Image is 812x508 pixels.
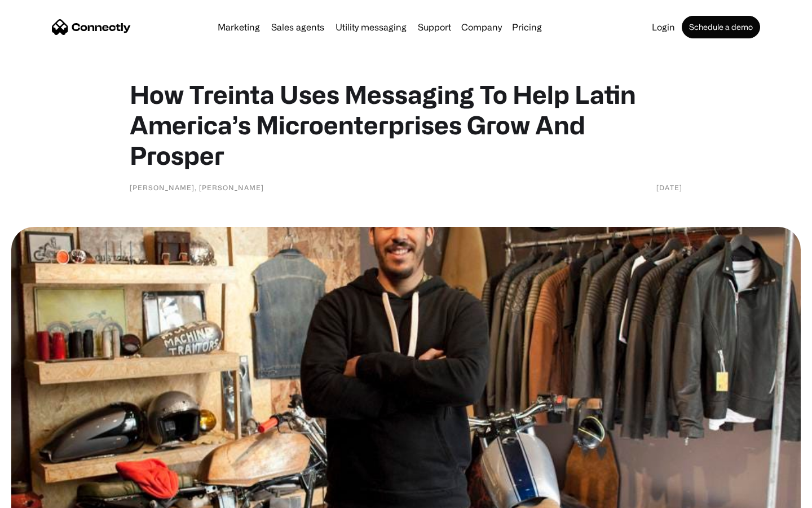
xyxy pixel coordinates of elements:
div: [DATE] [656,182,682,193]
div: Company [461,19,502,35]
a: Login [647,23,679,32]
a: Utility messaging [331,23,411,32]
a: Sales agents [267,23,329,32]
a: Schedule a demo [682,16,760,38]
div: [PERSON_NAME], [PERSON_NAME] [130,182,264,193]
a: Support [413,23,456,32]
ul: Language list [23,488,68,504]
h1: How Treinta Uses Messaging To Help Latin America’s Microenterprises Grow And Prosper [130,79,682,170]
aside: Language selected: English [11,488,68,504]
a: Pricing [507,23,546,32]
a: Marketing [213,23,264,32]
